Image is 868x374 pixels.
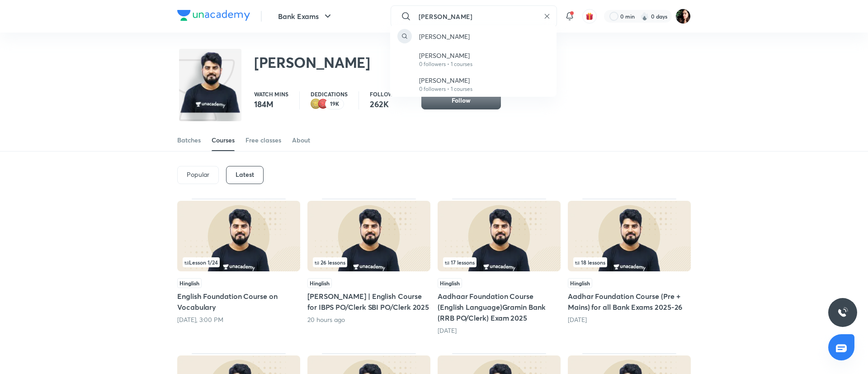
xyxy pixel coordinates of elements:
[390,47,557,72] a: Avatar[PERSON_NAME]0 followers • 1 courses
[397,76,412,90] img: Avatar
[397,51,412,66] img: Avatar
[419,85,472,93] p: 0 followers • 1 courses
[419,60,472,68] p: 0 followers • 1 courses
[837,307,848,318] img: ttu
[390,25,557,47] a: [PERSON_NAME]
[419,51,472,60] p: [PERSON_NAME]
[419,76,472,85] p: [PERSON_NAME]
[390,72,557,97] a: Avatar[PERSON_NAME]0 followers • 1 courses
[419,32,470,41] p: [PERSON_NAME]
